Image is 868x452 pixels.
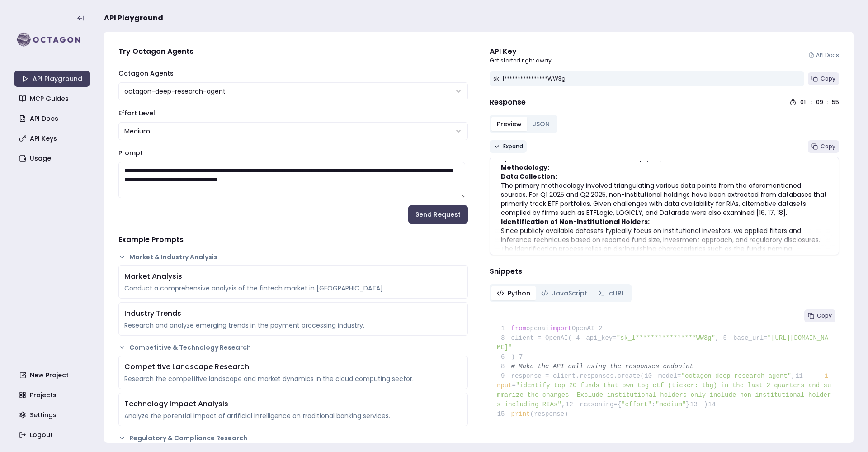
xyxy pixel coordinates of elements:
span: , [791,372,795,380]
p: The primary methodology involved triangulating various data points from the aforementioned source... [501,172,828,217]
label: Effort Level [118,109,155,118]
button: Preview [491,117,527,131]
div: Research the competitive landscape and market dynamics in the cloud computing sector. [124,374,462,383]
span: # Make the API call using the responses endpoint [511,363,693,370]
span: response = client.responses.create( [497,372,644,380]
a: API Playground [14,71,90,87]
a: Logout [15,427,90,443]
span: 1 [497,324,511,333]
span: API Playground [104,13,163,24]
button: Regulatory & Compliance Research [118,433,468,442]
span: Copy [821,75,835,82]
a: API Docs [809,52,839,59]
button: JSON [527,117,555,131]
h4: Response [490,97,526,108]
span: "octagon-deep-research-agent" [681,372,791,380]
a: Usage [15,150,90,167]
span: ) [497,353,515,361]
span: "effort" [621,401,651,408]
h4: Example Prompts [118,234,468,245]
span: 7 [515,352,529,362]
span: cURL [609,289,624,298]
span: "identify top 20 funds that own tbg etf (ticker: tbg) in the last 2 quarters and summarize the ch... [497,382,831,408]
div: : [827,99,828,106]
span: 6 [497,352,511,362]
div: 01 [800,99,807,106]
button: Copy [808,140,839,153]
span: 3 [497,333,511,343]
span: 11 [795,371,810,381]
div: 55 [832,99,839,106]
span: 12 [565,400,580,409]
div: : [811,99,812,106]
a: API Docs [15,110,90,127]
p: Get started right away [490,57,552,64]
div: Analyze the potential impact of artificial intelligence on traditional banking services. [124,411,462,420]
button: Send Request [408,205,468,224]
span: import [549,325,572,332]
span: client = OpenAI( [497,334,572,342]
span: Expand [503,143,523,150]
p: Since publicly available datasets typically focus on institutional investors, we applied filters ... [501,217,828,271]
span: = [512,382,516,389]
div: Technology Impact Analysis [124,399,462,409]
img: logo-rect-yK7x_WSZ.svg [14,31,90,49]
strong: Identification of Non-Institutional Holders: [501,217,650,226]
button: Expand [490,140,527,153]
div: Research and analyze emerging trends in the payment processing industry. [124,321,462,330]
span: , [561,401,565,408]
label: Prompt [118,148,143,157]
a: Projects [15,387,90,403]
span: 14 [708,400,722,409]
a: MCP Guides [15,90,90,107]
div: 09 [816,99,823,106]
span: Python [508,289,530,298]
span: model= [658,372,681,380]
span: Copy [817,312,832,319]
span: 5 [719,333,733,343]
div: Competitive Landscape Research [124,362,462,372]
span: base_url= [733,334,768,342]
span: print [511,410,530,418]
span: 10 [644,371,659,381]
h4: Snippets [490,266,839,277]
span: reasoning={ [580,401,621,408]
button: Market & Industry Analysis [118,252,468,262]
a: New Project [15,367,90,383]
div: Conduct a comprehensive analysis of the fintech market in [GEOGRAPHIC_DATA]. [124,284,462,293]
span: (response) [530,410,568,418]
div: Industry Trends [124,308,462,319]
a: Settings [15,407,90,423]
span: "medium" [656,401,686,408]
span: from [511,325,527,332]
span: 13 [689,400,704,409]
span: 15 [497,409,511,419]
strong: Methodology: [501,163,549,172]
span: JavaScript [552,289,587,298]
span: api_key= [586,334,616,342]
button: Competitive & Technology Research [118,343,468,352]
span: Copy [821,143,835,150]
span: } [686,401,689,408]
span: 9 [497,371,511,381]
span: OpenAI [572,325,594,332]
div: API Key [490,46,552,57]
span: 4 [572,333,586,343]
h4: Try Octagon Agents [118,46,468,57]
span: : [651,401,655,408]
span: 8 [497,362,511,371]
label: Octagon Agents [118,69,174,78]
strong: Data Collection: [501,172,557,181]
span: , [715,334,719,342]
a: API Keys [15,130,90,147]
button: Copy [808,72,839,85]
button: Copy [804,309,835,322]
div: Market Analysis [124,271,462,282]
span: ) [689,401,708,408]
span: openai [526,325,549,332]
span: 2 [594,324,609,333]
